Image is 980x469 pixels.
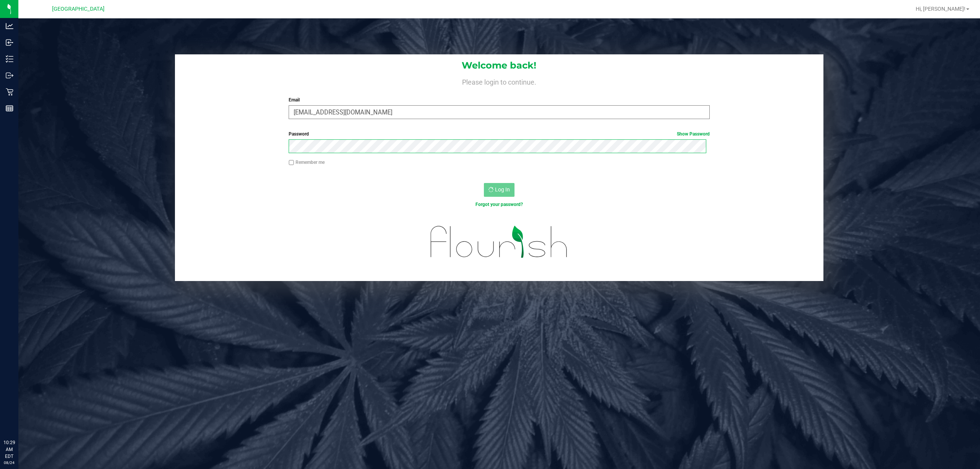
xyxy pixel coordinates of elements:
img: flourish_logo.svg [418,216,580,268]
inline-svg: Outbound [6,72,13,79]
a: Forgot your password? [475,202,523,207]
inline-svg: Retail [6,88,13,96]
inline-svg: Inventory [6,55,13,63]
label: Remember me [289,159,325,166]
label: Email [289,96,710,103]
a: Show Password [677,131,710,137]
p: 10:29 AM EDT [3,439,15,460]
span: [GEOGRAPHIC_DATA] [52,6,105,12]
inline-svg: Analytics [6,22,13,30]
span: Hi, [PERSON_NAME]! [916,6,965,12]
input: Remember me [289,160,294,165]
h1: Welcome back! [175,60,824,70]
inline-svg: Inbound [6,39,13,46]
span: Log In [495,186,510,193]
inline-svg: Reports [6,105,13,112]
span: Password [289,131,309,137]
p: 08/24 [3,460,15,466]
button: Log In [484,183,514,197]
h4: Please login to continue. [175,77,824,86]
